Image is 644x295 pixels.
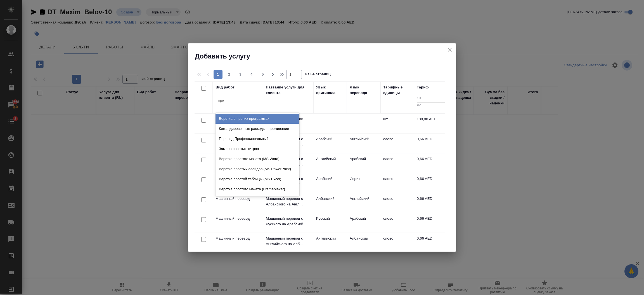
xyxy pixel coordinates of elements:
[380,233,414,252] td: слово
[216,194,299,204] div: Верстка простого макета (Indesign)
[347,213,380,233] td: Арабский
[380,173,414,193] td: слово
[266,216,311,227] p: Машинный перевод с Русского на Арабский
[216,184,299,194] div: Верстка простого макета (FrameMaker)
[216,236,260,241] p: Машинный перевод
[225,72,234,77] span: 2
[414,173,448,193] td: 0,66 AED
[380,213,414,233] td: слово
[383,85,411,96] div: Тарифные единицы
[305,71,331,79] span: из 34 страниц
[347,193,380,213] td: Английский
[414,213,448,233] td: 0,66 AED
[414,193,448,213] td: 0,66 AED
[313,233,347,252] td: Английский
[313,153,347,173] td: Английский
[380,153,414,173] td: слово
[347,153,380,173] td: Арабский
[216,144,299,154] div: Замена простых титров
[216,124,299,134] div: Командировочные расходы - проживание
[266,236,311,247] p: Машинный перевод с Английского на Алб...
[216,114,299,124] div: Верстка в прочих программах
[258,72,267,77] span: 5
[380,134,414,153] td: слово
[195,52,456,61] h2: Добавить услугу
[266,196,311,207] p: Машинный перевод с Албанского на Англ...
[313,193,347,213] td: Албанский
[347,233,380,252] td: Албанский
[247,72,256,77] span: 4
[414,114,448,133] td: 100,00 AED
[216,164,299,174] div: Верстка простых слайдов (MS PowerPoint)
[417,85,429,90] div: Тариф
[380,114,414,133] td: шт
[313,134,347,153] td: Арабский
[350,85,378,96] div: Язык перевода
[316,85,344,96] div: Язык оригинала
[266,85,311,96] div: Название услуги для клиента
[216,174,299,184] div: Верстка простой таблицы (MS Excel)
[216,134,299,144] div: Перевод Профессиональный
[247,70,256,79] button: 4
[414,134,448,153] td: 0,66 AED
[347,134,380,153] td: Английский
[236,70,245,79] button: 3
[258,70,267,79] button: 5
[347,173,380,193] td: Иврит
[313,213,347,233] td: Русский
[216,85,235,90] div: Вид работ
[414,153,448,173] td: 0,66 AED
[216,216,260,221] p: Машинный перевод
[414,233,448,252] td: 0,66 AED
[417,95,445,102] input: От
[417,102,445,109] input: До
[236,72,245,77] span: 3
[216,196,260,202] p: Машинный перевод
[225,70,234,79] button: 2
[380,193,414,213] td: слово
[216,154,299,164] div: Верстка простого макета (MS Word)
[313,173,347,193] td: Арабский
[446,46,454,54] button: close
